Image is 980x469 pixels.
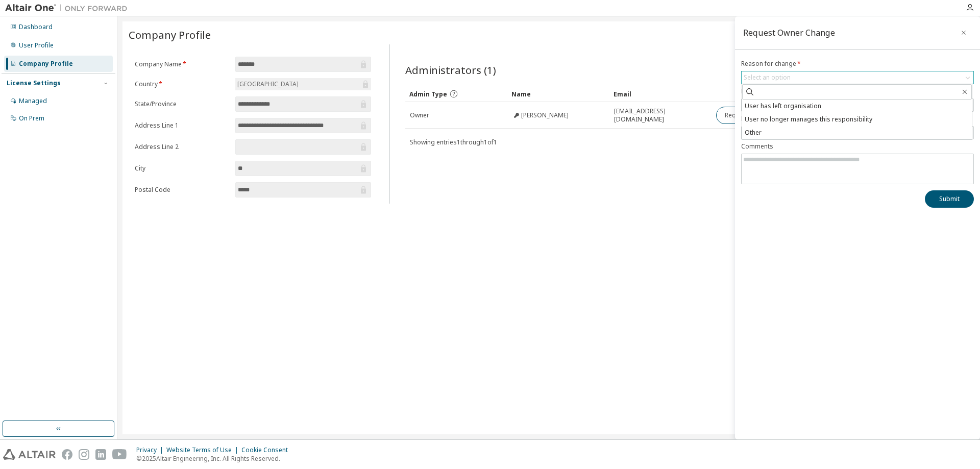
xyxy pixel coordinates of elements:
div: Dashboard [19,23,53,31]
label: Country [135,80,229,88]
label: Comments [741,142,974,151]
label: State/Province [135,100,229,108]
img: youtube.svg [112,449,127,460]
label: Postal Code [135,186,229,194]
div: Select an option [742,71,973,84]
span: Administrators (1) [405,63,496,77]
img: altair_logo.svg [3,449,56,460]
div: [GEOGRAPHIC_DATA] [235,78,371,90]
span: Showing entries 1 through 1 of 1 [410,138,497,146]
label: Address Line 1 [135,121,229,130]
label: Company Name [135,60,229,68]
img: linkedin.svg [95,449,106,460]
button: Request Owner Change [716,107,802,124]
div: Managed [19,97,47,105]
div: On Prem [19,114,44,122]
span: Admin Type [409,90,447,98]
span: [EMAIL_ADDRESS][DOMAIN_NAME] [614,107,707,124]
li: User has left organisation [742,100,972,113]
div: Privacy [136,446,166,454]
div: Name [511,86,605,102]
div: Company Profile [19,60,73,68]
img: instagram.svg [79,449,89,460]
img: facebook.svg [62,449,72,460]
img: Altair One [5,3,133,13]
span: [PERSON_NAME] [521,111,569,119]
label: Reason for change [741,60,974,68]
li: User no longer manages this responsibility [742,113,972,126]
div: Email [614,86,707,102]
span: Owner [410,111,429,119]
div: Website Terms of Use [166,446,241,454]
div: License Settings [7,79,61,87]
div: Select an option [744,73,791,82]
label: New Owner Email [741,87,974,95]
li: Other [742,126,972,139]
div: User Profile [19,41,54,50]
div: [GEOGRAPHIC_DATA] [236,79,300,90]
span: Company Profile [129,28,211,42]
label: New Owner Name [741,115,974,123]
div: Cookie Consent [241,446,294,454]
button: Submit [925,190,974,208]
p: © 2025 Altair Engineering, Inc. All Rights Reserved. [136,454,294,463]
div: Request Owner Change [743,29,835,37]
label: City [135,164,229,172]
label: Address Line 2 [135,143,229,151]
